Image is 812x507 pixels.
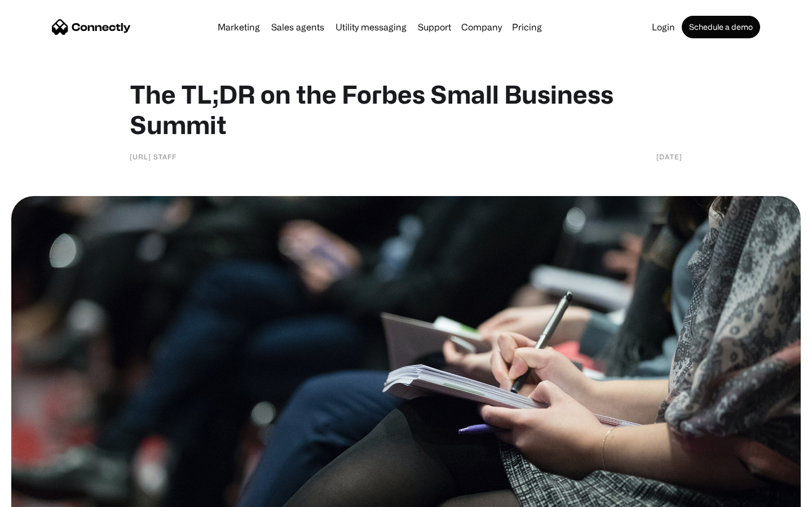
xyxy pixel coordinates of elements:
[23,487,68,503] ul: Language list
[331,23,411,32] a: Utility messaging
[213,23,264,32] a: Marketing
[267,23,329,32] a: Sales agents
[461,19,502,35] div: Company
[647,23,679,32] a: Login
[130,79,682,140] h1: The TL;DR on the Forbes Small Business Summit
[130,151,176,162] div: [URL] Staff
[507,23,546,32] a: Pricing
[656,151,682,162] div: [DATE]
[413,23,456,32] a: Support
[682,16,760,38] a: Schedule a demo
[11,487,68,503] aside: Language selected: English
